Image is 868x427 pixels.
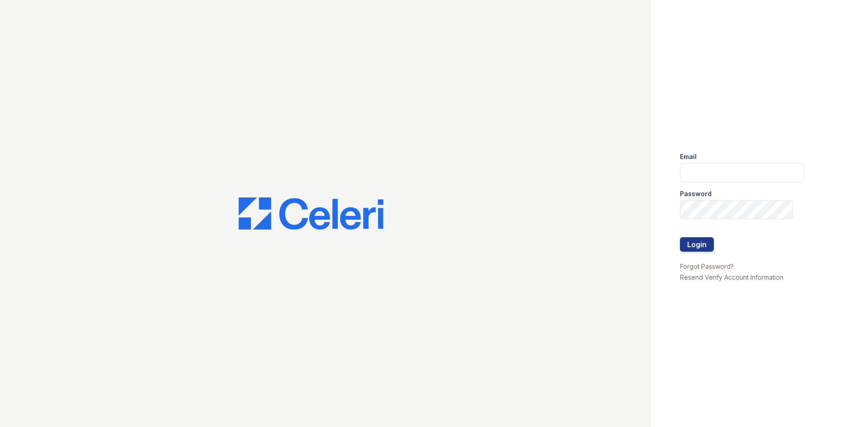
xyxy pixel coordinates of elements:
[680,237,714,252] button: Login
[680,189,712,198] label: Password
[680,263,734,270] a: Forgot Password?
[680,273,783,281] a: Resend Verify Account Information
[239,197,383,230] img: CE_Logo_Blue-a8612792a0a2168367f1c8372b55b34899dd931a85d93a1a3d3e32e68fde9ad4.png
[680,152,697,161] label: Email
